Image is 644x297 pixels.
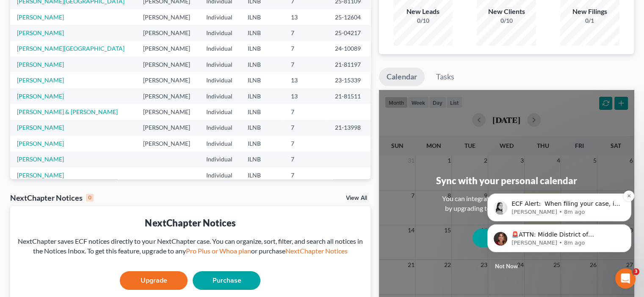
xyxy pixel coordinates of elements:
td: 25-04217 [328,25,370,41]
iframe: Intercom notifications message [475,140,644,266]
td: ILNB [241,72,284,88]
div: 0/10 [477,16,536,25]
td: 7 [284,136,328,151]
td: ILNB [241,104,284,120]
td: ILNB [241,167,284,183]
td: ILNB [241,152,284,167]
span: 3 [633,268,639,275]
td: [PERSON_NAME] [136,9,199,25]
a: View All [346,195,367,201]
td: 21-13998 [328,120,370,136]
td: 7 [284,120,328,136]
div: NextChapter Notices [10,193,94,203]
a: [PERSON_NAME] [17,140,64,147]
a: [PERSON_NAME][GEOGRAPHIC_DATA] [17,45,124,52]
td: [PERSON_NAME] [136,104,199,120]
td: ILNB [241,41,284,57]
td: 24-10089 [328,41,370,57]
a: Pro Plus or Whoa plan [185,247,251,255]
td: 7 [284,57,328,72]
div: NextChapter saves ECF notices directly to your NextChapter case. You can organize, sort, filter, ... [17,237,364,256]
td: 7 [284,41,328,57]
a: [PERSON_NAME] & [PERSON_NAME] [17,108,118,115]
td: [PERSON_NAME] [136,57,199,72]
a: [PERSON_NAME] [17,172,64,179]
td: [PERSON_NAME] [136,25,199,41]
a: [PERSON_NAME] [17,124,64,131]
td: Individual [199,167,241,183]
td: 7 [284,25,328,41]
td: Individual [199,9,241,25]
td: [PERSON_NAME] [136,120,199,136]
div: Sync with your personal calendar [436,174,577,187]
td: 7 [284,152,328,167]
a: [PERSON_NAME] [17,155,64,163]
td: 25-12604 [328,9,370,25]
td: [PERSON_NAME] [136,41,199,57]
td: ILNB [241,88,284,104]
td: 7 [284,104,328,120]
td: Individual [199,25,241,41]
div: 0 [86,194,94,202]
a: [PERSON_NAME] [17,76,64,84]
a: Upgrade [120,271,188,290]
td: 21-81197 [328,57,370,72]
td: [PERSON_NAME] [136,72,199,88]
div: New Filings [560,7,619,16]
td: ILNB [241,57,284,72]
td: 13 [284,9,328,25]
td: ILNB [241,120,284,136]
td: 21-81511 [328,88,370,104]
td: Individual [199,120,241,136]
a: NextChapter Notices [285,247,347,255]
div: New Leads [393,7,453,16]
td: 13 [284,88,328,104]
td: Individual [199,41,241,57]
div: 0/10 [393,16,453,25]
div: You can integrate with Google, Outlook, iCal by upgrading to any [439,194,574,213]
td: Individual [199,57,241,72]
td: Individual [199,88,241,104]
td: 13 [284,72,328,88]
td: ILNB [241,9,284,25]
a: Purchase [193,271,260,290]
button: Not now [473,258,540,275]
div: 0/1 [560,16,619,25]
td: 7 [284,167,328,183]
td: Individual [199,104,241,120]
td: ILNB [241,25,284,41]
td: [PERSON_NAME] [136,136,199,151]
a: [PERSON_NAME] [17,14,64,21]
iframe: Intercom live chat [615,268,636,289]
a: Calendar [379,68,425,86]
a: [PERSON_NAME] [17,29,64,36]
td: 23-15339 [328,72,370,88]
td: Individual [199,72,241,88]
a: Upgrade [473,229,540,247]
div: NextChapter Notices [17,216,364,229]
a: Tasks [428,68,462,86]
td: Individual [199,136,241,151]
td: Individual [199,152,241,167]
td: ILNB [241,136,284,151]
a: [PERSON_NAME] [17,93,64,100]
a: [PERSON_NAME] [17,61,64,68]
div: New Clients [477,7,536,16]
td: [PERSON_NAME] [136,88,199,104]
